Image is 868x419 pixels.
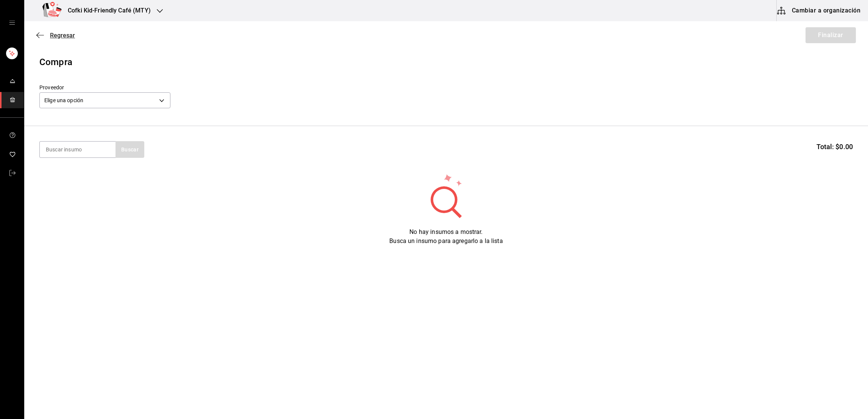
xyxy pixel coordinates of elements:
[36,32,75,39] button: Regresar
[9,20,15,26] button: open drawer
[40,142,116,157] input: Buscar insumo
[389,228,503,245] span: No hay insumos a mostrar. Busca un insumo para agregarlo a la lista
[62,6,151,15] h3: Cofki Kid-Friendly Café (MTY)
[816,142,853,152] span: Total: $0.00
[50,32,75,39] span: Regresar
[39,55,853,69] div: Compra
[39,92,170,108] div: Elige una opción
[39,85,170,90] label: Proveedor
